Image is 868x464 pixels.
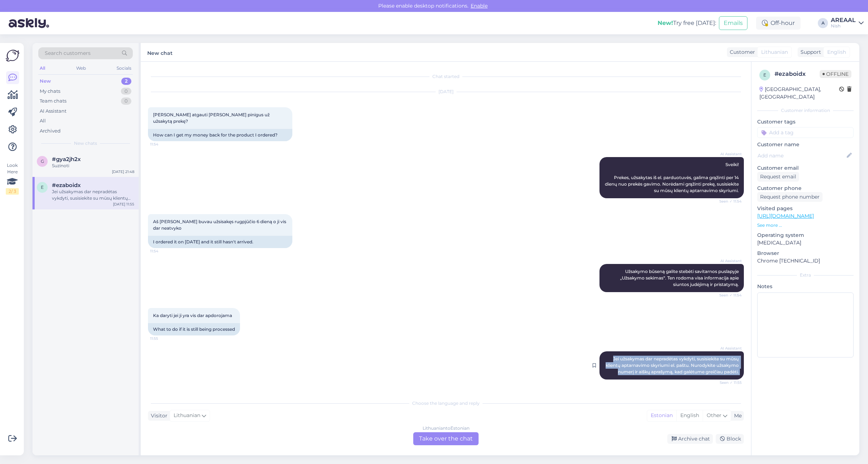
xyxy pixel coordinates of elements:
[827,48,846,56] span: English
[719,16,747,30] button: Emails
[148,73,744,80] div: Chat started
[647,410,676,421] div: Estonian
[148,400,744,407] div: Choose the language and reply
[38,64,47,73] div: All
[52,156,81,162] span: #gya2jh2x
[757,250,854,257] p: Browser
[820,70,851,78] span: Offline
[150,248,177,254] span: 11:54
[606,356,740,374] span: Jei užsakymas dar nepradėtas vykdyti, susisiekite su mūsų klientų aptarnavimo skyriumi el. paštu....
[831,23,856,29] div: Nish
[763,72,766,78] span: e
[121,97,131,105] div: 0
[715,292,742,298] span: Seen ✓ 11:54
[153,219,287,231] span: Aš [PERSON_NAME] buvau užsisakęs rugpjūčio 6 dieną o ji vis dar neatvyko
[121,88,131,95] div: 0
[757,205,854,212] p: Visited pages
[757,107,854,114] div: Customer information
[715,199,742,204] span: Seen ✓ 11:54
[757,141,854,148] p: Customer name
[112,169,134,174] div: [DATE] 21:48
[113,201,134,207] div: [DATE] 11:55
[757,257,854,265] p: Chrome [TECHNICAL_ID]
[148,412,167,420] div: Visitor
[52,188,134,201] div: Jei užsakymas dar nepradėtas vykdyti, susisiekite su mūsų klientų aptarnavimo skyriumi el. paštu....
[727,48,755,56] div: Customer
[775,70,820,78] div: # ezaboidx
[468,3,490,9] span: Enable
[757,172,799,182] div: Request email
[716,434,744,444] div: Block
[758,152,845,160] input: Add name
[798,48,821,56] div: Support
[715,151,742,157] span: AI Assistant
[757,283,854,290] p: Notes
[756,17,801,30] div: Off-hour
[174,412,200,420] span: Lithuanian
[413,432,479,445] div: Take over the chat
[150,336,177,341] span: 11:55
[715,346,742,351] span: AI Assistant
[831,17,864,29] a: AREAALNish
[6,162,19,195] div: Look Here
[45,49,91,57] span: Search customers
[757,213,814,219] a: [URL][DOMAIN_NAME]
[40,117,46,125] div: All
[731,412,742,420] div: Me
[676,410,703,421] div: English
[423,425,470,432] div: Lithuanian to Estonian
[41,159,44,164] span: g
[115,64,133,73] div: Socials
[40,127,61,135] div: Archived
[707,412,721,419] span: Other
[757,231,854,239] p: Operating system
[52,182,81,188] span: #ezaboidx
[757,164,854,172] p: Customer email
[757,272,854,278] div: Extra
[658,19,716,27] div: Try free [DATE]:
[715,380,742,385] span: Seen ✓ 11:55
[605,162,740,193] span: Sveiki! Prekes, užsakytas iš el. parduotuvės, galima grąžinti per 14 dienų nuo prekės gavimo. Nor...
[761,48,788,56] span: Lithuanian
[40,108,66,115] div: AI Assistant
[148,323,240,335] div: What to do if it is still being processed
[153,112,271,124] span: [PERSON_NAME] atgauti [PERSON_NAME] pinigus už užsakytą prekę?
[148,88,744,95] div: [DATE]
[6,49,19,62] img: Askly Logo
[6,188,19,195] div: 2 / 3
[757,127,854,138] input: Add a tag
[715,258,742,264] span: AI Assistant
[147,47,173,57] label: New chat
[667,434,713,444] div: Archive chat
[757,185,854,192] p: Customer phone
[150,142,177,147] span: 11:54
[40,97,66,105] div: Team chats
[40,88,60,95] div: My chats
[757,192,823,202] div: Request phone number
[121,78,131,85] div: 2
[75,64,87,73] div: Web
[148,129,292,141] div: How can I get my money back for the product I ordered?
[757,239,854,247] p: [MEDICAL_DATA]
[759,86,839,101] div: [GEOGRAPHIC_DATA], [GEOGRAPHIC_DATA]
[658,19,673,26] b: New!
[757,118,854,126] p: Customer tags
[620,269,740,287] span: Užsakymo būseną galite stebėti savitarnos puslapyje „Užsakymo sekimas“. Ten rodoma visa informaci...
[831,17,856,23] div: AREAAL
[41,185,44,190] span: e
[757,222,854,229] p: See more ...
[40,78,51,85] div: New
[818,18,828,28] div: A
[153,313,232,318] span: Ka daryti jei ji yra vis dar apdorojama
[74,140,97,147] span: New chats
[148,236,292,248] div: I ordered it on [DATE] and it still hasn't arrived.
[52,162,134,169] div: Suzinoti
